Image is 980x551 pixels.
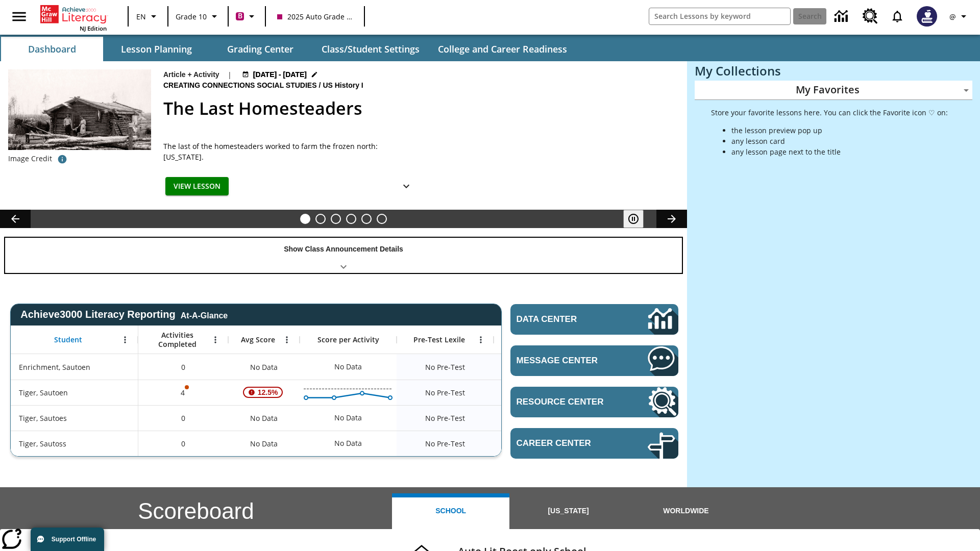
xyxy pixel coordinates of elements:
span: [DATE] - [DATE] [253,69,307,80]
button: School [392,493,509,529]
span: 2025 Auto Grade 10 [277,11,353,22]
button: College and Career Readiness [430,37,575,61]
span: Score per Activity [317,335,379,344]
input: search field [649,8,790,24]
div: 0, Enrichment, Sautoen [138,354,228,380]
div: No Data, Tiger, Sautoss [494,431,591,456]
div: At-A-Glance [181,309,228,320]
span: Tiger, Sautoss [19,438,66,449]
button: Open Menu [279,332,295,347]
button: Dashboard [1,37,103,61]
span: | [228,69,232,80]
div: Show Class Announcement Details [5,238,682,273]
a: Resource Center, Will open in new tab [856,3,884,30]
button: Grading Center [209,37,311,61]
div: No Data, Enrichment, Sautoen [329,357,367,377]
div: 0, Tiger, Sautoes [138,405,228,431]
button: Slide 4 Defining Our Government's Purpose [346,214,356,224]
p: Image Credit [8,154,52,164]
div: No Data, Enrichment, Sautoen [228,354,300,380]
div: No Data, Tiger, Sautoen [494,380,591,405]
button: Support Offline [31,528,104,551]
span: Avg Score [241,335,275,344]
span: Tiger, Sautoes [19,413,67,423]
span: 0 [181,438,185,449]
span: Resource Center [517,397,617,407]
span: No Data [245,408,283,429]
span: No Data [245,433,283,454]
button: Slide 5 Pre-release lesson [361,214,372,224]
span: 0 [181,362,185,372]
span: No Pre-Test, Tiger, Sautoen [425,387,465,398]
button: Slide 3 Climbing Mount Tai [331,214,341,224]
span: Student [54,335,82,344]
span: Achieve3000 Literacy Reporting [20,309,228,320]
button: Aug 24 - Aug 24 Choose Dates [240,69,321,80]
button: Worldwide [627,493,745,529]
span: US History I [323,80,365,91]
p: 4 [180,387,187,398]
button: [US_STATE] [509,493,627,529]
p: Store your favorite lessons here. You can click the Favorite icon ♡ on: [711,107,948,118]
span: Support Offline [52,536,96,543]
span: EN [136,11,146,22]
span: / [319,81,321,89]
div: Home [40,3,107,32]
button: Lesson carousel, Next [656,210,687,228]
div: No Data, Tiger, Sautoss [329,433,367,454]
button: Slide 1 The Last Homesteaders [300,214,310,224]
div: 0, Tiger, Sautoss [138,431,228,456]
span: NJ Edition [80,24,107,32]
button: Open side menu [4,2,34,32]
p: Article + Activity [163,69,219,80]
div: My Favorites [695,81,972,100]
div: No Data, Tiger, Sautoes [228,405,300,431]
span: Message Center [517,356,617,366]
a: Career Center [510,428,678,459]
button: Slide 6 Career Lesson [377,214,387,224]
a: Home [40,4,107,24]
li: any lesson page next to the title [731,146,948,157]
button: Language: EN, Select a language [132,7,164,26]
div: No Data, Tiger, Sautoes [494,405,591,431]
div: No Data, Tiger, Sautoss [228,431,300,456]
span: The last of the homesteaders worked to farm the frozen north: Alaska. [163,141,419,162]
div: The last of the homesteaders worked to farm the frozen north: [US_STATE]. [163,141,419,162]
li: any lesson card [731,136,948,146]
button: Open Menu [473,332,488,347]
span: No Data [245,357,283,378]
img: Avatar [917,6,937,27]
h3: My Collections [695,64,972,78]
div: Pause [623,210,654,228]
span: B [238,10,242,22]
button: Lesson Planning [105,37,207,61]
li: the lesson preview pop up [731,125,948,136]
button: Open Menu [208,332,223,347]
p: Show Class Announcement Details [284,244,403,255]
button: Boost Class color is violet red. Change class color [232,7,262,26]
div: No Data, Tiger, Sautoes [329,408,367,428]
button: Open Menu [117,332,133,347]
button: View Lesson [165,177,229,196]
span: 12.5% [254,383,282,402]
span: @ [949,11,956,22]
a: Message Center [510,345,678,376]
span: Creating Connections Social Studies [163,80,319,91]
div: No Data, Enrichment, Sautoen [494,354,591,380]
span: No Pre-Test, Enrichment, Sautoen [425,362,465,372]
span: 0 [181,413,185,423]
a: Notifications [884,3,911,30]
a: Data Center [510,304,678,335]
span: Career Center [517,438,617,448]
a: Data Center [828,3,856,31]
div: , 12.5%, Attention! This student's Average First Try Score of 12.5% is below 65%, Tiger, Sautoen [228,380,300,405]
span: No Pre-Test, Tiger, Sautoes [425,413,465,423]
span: Activities Completed [143,331,211,349]
button: Show Details [396,177,416,196]
button: Image credit: Frank and Frances Carpenter collection/Library of Congress [52,150,72,168]
span: No Pre-Test, Tiger, Sautoss [425,438,465,449]
span: Tiger, Sautoen [19,387,68,398]
div: 4, One or more Activity scores may be invalid., Tiger, Sautoen [138,380,228,405]
button: Class/Student Settings [313,37,428,61]
a: Resource Center, Will open in new tab [510,387,678,417]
